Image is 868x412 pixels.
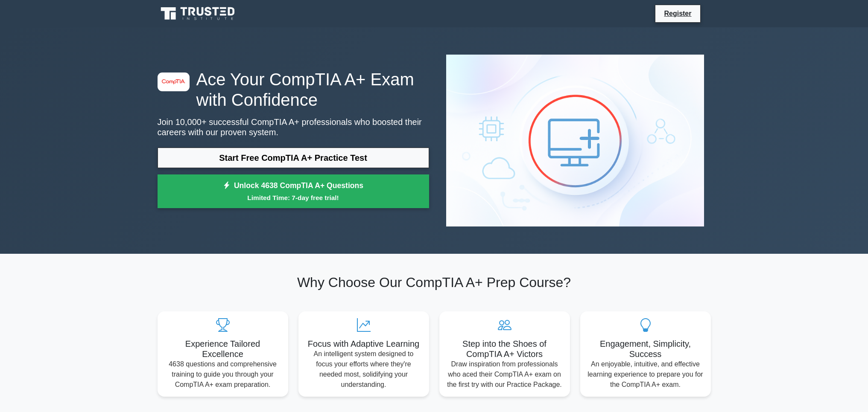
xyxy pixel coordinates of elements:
p: Join 10,000+ successful CompTIA A+ professionals who boosted their careers with our proven system. [158,117,429,137]
h5: Experience Tailored Excellence [164,339,281,359]
p: An enjoyable, intuitive, and effective learning experience to prepare you for the CompTIA A+ exam. [587,359,704,390]
a: Register [659,8,696,19]
a: Start Free CompTIA A+ Practice Test [158,148,429,168]
small: Limited Time: 7-day free trial! [168,193,418,203]
img: CompTIA A+ Preview [439,48,711,233]
h5: Focus with Adaptive Learning [305,339,422,349]
h5: Step into the Shoes of CompTIA A+ Victors [446,339,563,359]
p: Draw inspiration from professionals who aced their CompTIA A+ exam on the first try with our Prac... [446,359,563,390]
p: 4638 questions and comprehensive training to guide you through your CompTIA A+ exam preparation. [164,359,281,390]
h5: Engagement, Simplicity, Success [587,339,704,359]
a: Unlock 4638 CompTIA A+ QuestionsLimited Time: 7-day free trial! [158,174,429,209]
h1: Ace Your CompTIA A+ Exam with Confidence [158,69,429,110]
h2: Why Choose Our CompTIA A+ Prep Course? [158,274,711,290]
p: An intelligent system designed to focus your efforts where they're needed most, solidifying your ... [305,349,422,390]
